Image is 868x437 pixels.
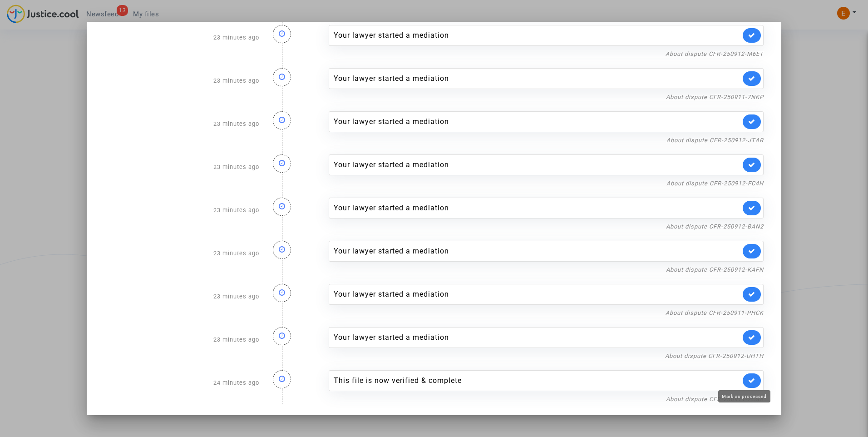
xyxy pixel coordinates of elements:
[334,30,740,41] div: Your lawyer started a mediation
[666,94,764,100] a: About dispute CFR-250911-7NKP
[666,223,764,230] a: About dispute CFR-250912-BAN2
[334,375,740,386] div: This file is now verified & complete
[666,309,764,316] a: About dispute CFR-250911-PHCK
[98,275,266,318] div: 23 minutes ago
[666,266,764,273] a: About dispute CFR-250912-KAFN
[98,59,266,102] div: 23 minutes ago
[666,137,764,144] a: About dispute CFR-250912-JTAR
[98,102,266,145] div: 23 minutes ago
[98,16,266,59] div: 23 minutes ago
[666,180,764,187] a: About dispute CFR-250912-FC4H
[334,332,740,343] div: Your lawyer started a mediation
[665,353,764,359] a: About dispute CFR-250912-UHTH
[334,116,740,127] div: Your lawyer started a mediation
[98,318,266,361] div: 23 minutes ago
[666,396,764,402] a: About dispute CFR-250911-7CGA
[98,361,266,404] div: 24 minutes ago
[334,73,740,84] div: Your lawyer started a mediation
[98,145,266,189] div: 23 minutes ago
[334,159,740,170] div: Your lawyer started a mediation
[666,50,764,57] a: About dispute CFR-250912-M6ET
[334,203,740,214] div: Your lawyer started a mediation
[334,289,740,300] div: Your lawyer started a mediation
[334,246,740,257] div: Your lawyer started a mediation
[98,189,266,232] div: 23 minutes ago
[98,232,266,275] div: 23 minutes ago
